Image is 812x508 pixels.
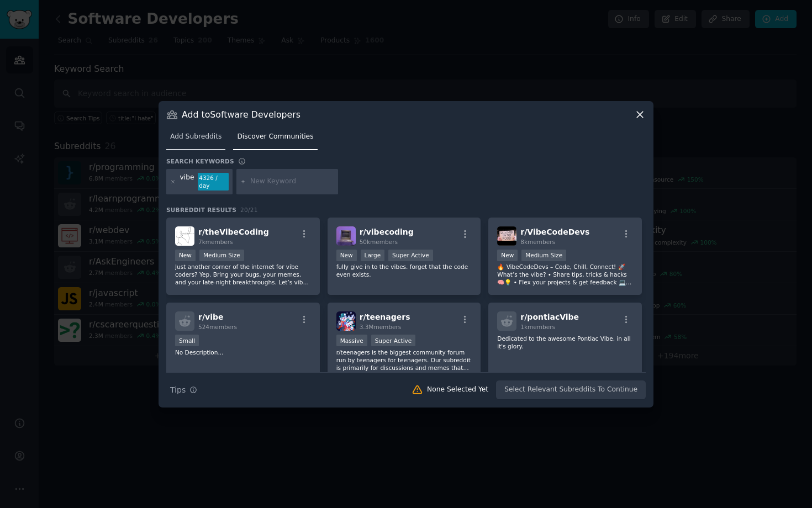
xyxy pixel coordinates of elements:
[175,348,311,356] p: No Description...
[182,109,300,120] h3: Add to Software Developers
[170,132,222,142] span: Add Subreddits
[520,239,555,245] span: 8k members
[166,380,201,400] button: Tips
[388,250,433,261] div: Super Active
[497,226,516,246] img: VibeCodeDevs
[175,226,194,246] img: theVibeCoding
[175,250,196,261] div: New
[233,128,317,151] a: Discover Communities
[250,177,334,187] input: New Keyword
[175,335,199,346] div: Small
[336,226,356,246] img: vibecoding
[198,313,223,321] span: r/ vibe
[198,324,237,330] span: 524 members
[497,263,633,286] p: 🔥 VibeCodeDevs – Code, Chill, Connect! 🚀 What’s the vibe? • Share tips, tricks & hacks 🧠💡 • Flex ...
[336,263,472,278] p: fully give in to the vibes. forget that the code even exists.
[360,324,402,330] span: 3.3M members
[240,207,258,213] span: 20 / 21
[497,335,633,350] p: Dedicated to the awesome Pontiac Vibe, in all it's glory.
[520,313,579,321] span: r/ pontiacVibe
[520,324,555,330] span: 1k members
[336,335,367,346] div: Massive
[166,206,236,214] span: Subreddit Results
[521,250,566,261] div: Medium Size
[166,128,225,151] a: Add Subreddits
[427,385,488,395] div: None Selected Yet
[336,348,472,372] p: r/teenagers is the biggest community forum run by teenagers for teenagers. Our subreddit is prima...
[170,384,186,396] span: Tips
[199,250,244,261] div: Medium Size
[371,335,416,346] div: Super Active
[198,227,269,236] span: r/ theVibeCoding
[336,311,356,331] img: teenagers
[166,157,234,165] h3: Search keywords
[360,227,414,236] span: r/ vibecoding
[520,227,589,236] span: r/ VibeCodeDevs
[361,250,385,261] div: Large
[237,132,313,142] span: Discover Communities
[336,250,357,261] div: New
[497,250,518,261] div: New
[175,263,311,286] p: Just another corner of the internet for vibe coders? Yep. Bring your bugs, your memes, and your l...
[360,313,410,321] span: r/ teenagers
[180,173,194,190] div: vibe
[198,239,233,245] span: 7k members
[198,173,229,190] div: 4326 / day
[360,239,398,245] span: 50k members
